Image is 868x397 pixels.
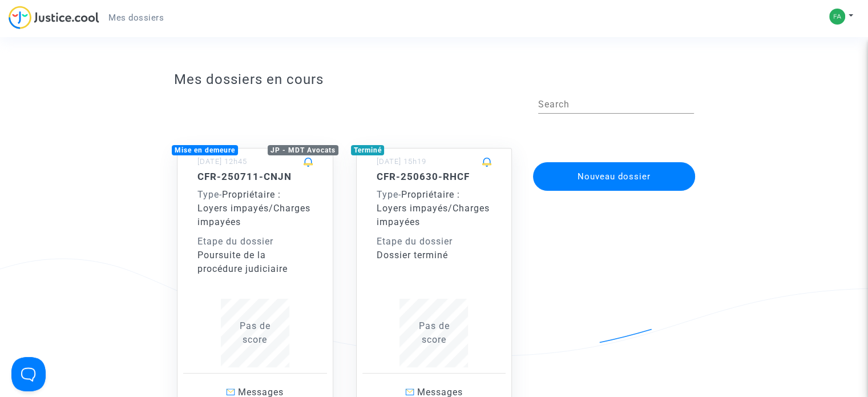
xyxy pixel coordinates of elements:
h5: CFR-250630-RHCF [377,171,492,182]
div: Etape du dossier [377,235,492,248]
a: Mes dossiers [99,9,173,26]
span: Mes dossiers [108,13,164,23]
div: Terminé [351,145,385,155]
button: Nouveau dossier [533,162,695,191]
div: Poursuite de la procédure judiciaire [197,248,313,276]
div: Mise en demeure [172,145,238,155]
div: JP - MDT Avocats [268,145,338,155]
span: - [377,189,401,200]
span: Type [197,189,219,200]
a: Nouveau dossier [532,155,696,166]
div: Dossier terminé [377,248,492,262]
h5: CFR-250711-CNJN [197,171,313,182]
span: - [197,189,222,200]
small: [DATE] 12h45 [197,157,247,166]
span: Pas de score [240,320,271,345]
span: Propriétaire : Loyers impayés/Charges impayées [377,189,490,227]
small: [DATE] 15h19 [377,157,426,166]
span: Propriétaire : Loyers impayés/Charges impayées [197,189,310,227]
img: jc-logo.svg [9,6,99,29]
h3: Mes dossiers en cours [174,71,694,88]
img: c211c668aa3dc9cf54e08d1c3d4932c1 [829,9,845,25]
iframe: Help Scout Beacon - Open [11,357,46,391]
span: Pas de score [418,320,449,345]
span: Type [377,189,398,200]
div: Etape du dossier [197,235,313,248]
